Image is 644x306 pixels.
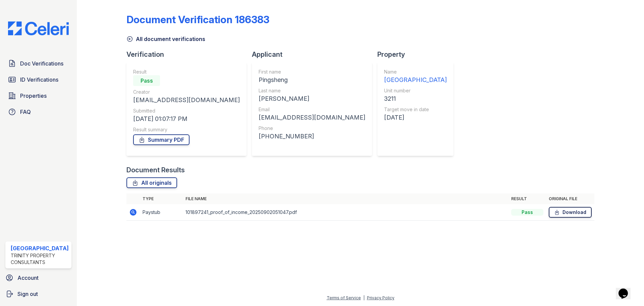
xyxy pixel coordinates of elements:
div: Name [384,69,447,75]
div: Applicant [252,50,377,59]
div: | [363,295,365,300]
div: Trinity Property Consultants [11,252,69,266]
div: Result summary [133,126,240,133]
div: Email [259,106,365,113]
td: 101897241_proof_of_income_20250902051047.pdf [183,204,508,221]
div: Creator [133,89,240,95]
th: File name [183,193,508,204]
div: Target move in date [384,106,447,113]
a: FAQ [5,105,71,119]
span: Account [17,274,39,282]
div: Unit number [384,87,447,94]
div: 3211 [384,94,447,103]
div: [GEOGRAPHIC_DATA] [384,75,447,85]
a: Privacy Policy [367,295,394,300]
div: Property [377,50,459,59]
div: [PHONE_NUMBER] [259,132,365,141]
span: Doc Verifications [20,59,63,68]
div: [DATE] 01:07:17 PM [133,114,240,124]
a: Doc Verifications [5,57,71,70]
div: [EMAIL_ADDRESS][DOMAIN_NAME] [133,95,240,105]
div: Last name [259,87,365,94]
span: Sign out [17,290,38,298]
span: FAQ [20,108,31,116]
th: Original file [546,193,594,204]
div: [EMAIL_ADDRESS][DOMAIN_NAME] [259,113,365,122]
td: Paystub [140,204,183,221]
a: Terms of Service [327,295,361,300]
div: Pass [133,75,160,86]
a: Sign out [3,287,74,301]
div: Pass [511,209,543,216]
div: Pingsheng [259,75,365,85]
div: Phone [259,125,365,132]
a: All document verifications [126,35,205,43]
div: First name [259,69,365,75]
a: All originals [126,177,177,188]
a: Account [3,271,74,285]
div: Submitted [133,107,240,114]
div: Document Verification 186383 [126,13,269,26]
a: Properties [5,89,71,102]
a: Download [549,207,592,218]
img: CE_Logo_Blue-a8612792a0a2168367f1c8372b55b34899dd931a85d93a1a3d3e32e68fde9ad4.png [3,21,74,35]
a: Name [GEOGRAPHIC_DATA] [384,69,447,85]
span: ID Verifications [20,76,58,84]
div: [GEOGRAPHIC_DATA] [11,244,69,252]
th: Type [140,193,183,204]
div: [DATE] [384,113,447,122]
iframe: chat widget [616,279,637,299]
a: Summary PDF [133,134,190,145]
div: Result [133,69,240,75]
span: Properties [20,92,47,100]
div: Document Results [126,165,185,175]
div: Verification [126,50,252,59]
a: ID Verifications [5,73,71,86]
th: Result [508,193,546,204]
div: [PERSON_NAME] [259,94,365,103]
